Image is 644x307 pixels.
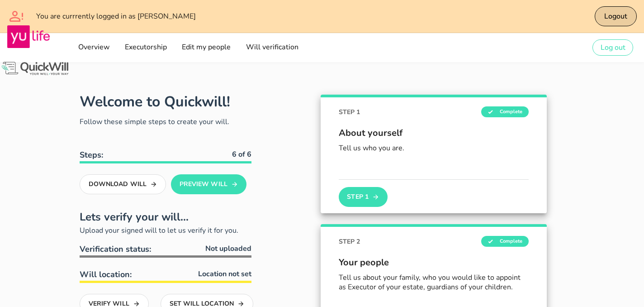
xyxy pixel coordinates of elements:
[339,256,529,269] span: Your people
[205,243,251,254] span: Not uploaded
[339,273,529,292] p: Tell us about your family, who you would like to appoint as Executor of your estate, guardians of...
[124,42,167,52] span: Executorship
[122,38,170,57] a: Executorship
[77,42,109,52] span: Overview
[339,126,529,140] span: About yourself
[181,42,231,52] span: Edit my people
[198,269,251,279] span: Location not set
[36,12,373,21] div: You are currrently logged in as [PERSON_NAME]
[232,149,251,159] b: 6 of 6
[75,38,112,57] a: Overview
[80,269,132,280] span: Will location:
[80,174,166,194] button: Download Will
[339,107,360,117] span: STEP 1
[339,187,388,207] button: Step 1
[171,174,246,194] button: Preview Will
[80,225,251,236] p: Upload your signed will to let us verify it for you.
[595,6,637,26] button: Logout
[481,236,529,247] span: Complete
[80,116,251,127] p: Follow these simple steps to create your will.
[7,25,50,48] img: YuLife logo
[339,237,360,246] span: STEP 2
[245,42,298,52] span: Will verification
[604,11,627,21] span: Logout
[80,244,151,254] span: Verification status:
[80,209,251,225] h2: Lets verify your will...
[80,92,230,111] h1: Welcome to Quickwill!
[80,149,103,160] b: Steps:
[481,106,529,117] span: Complete
[339,144,529,153] p: Tell us who you are.
[242,38,301,57] a: Will verification
[179,38,233,57] a: Edit my people
[592,39,633,56] button: Log out
[600,43,625,53] span: Log out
